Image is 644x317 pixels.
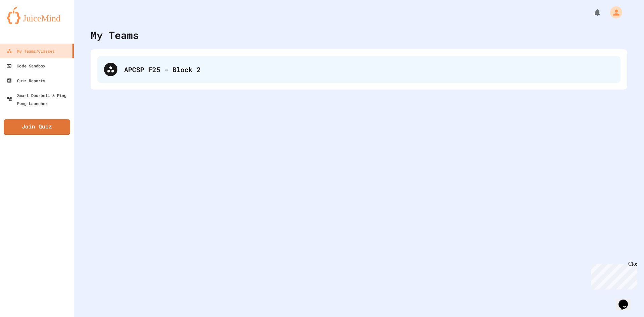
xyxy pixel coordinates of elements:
div: Chat with us now!Close [3,3,46,43]
iframe: chat widget [588,261,637,289]
div: APCSP F25 - Block 2 [124,64,614,74]
iframe: chat widget [616,290,637,310]
div: Smart Doorbell & Ping Pong Launcher [7,91,71,107]
div: Code Sandbox [6,62,45,70]
a: Join Quiz [4,119,70,135]
div: APCSP F25 - Block 2 [97,56,621,83]
div: My Teams/Classes [7,47,55,55]
div: My Teams [91,28,139,43]
div: Quiz Reports [7,76,45,85]
div: My Account [603,5,624,20]
img: logo-orange.svg [7,7,67,24]
div: My Notifications [581,7,603,18]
